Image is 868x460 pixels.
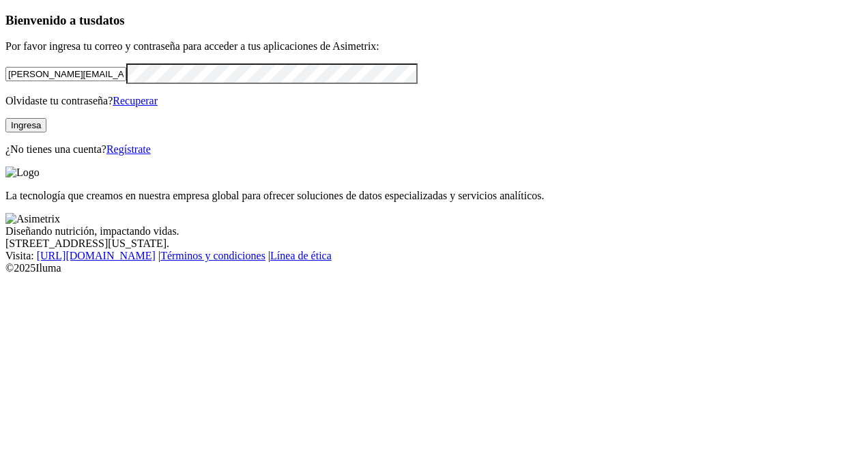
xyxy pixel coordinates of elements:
[5,250,863,262] div: Visita : | |
[96,13,125,27] span: datos
[5,118,46,132] button: Ingresa
[5,225,863,238] div: Diseñando nutrición, impactando vidas.
[5,40,863,53] p: Por favor ingresa tu correo y contraseña para acceder a tus aplicaciones de Asimetrix:
[270,250,332,261] a: Línea de ética
[5,95,863,107] p: Olvidaste tu contraseña?
[113,95,158,106] a: Recuperar
[106,143,151,155] a: Regístrate
[5,262,863,274] div: © 2025 Iluma
[5,67,126,81] input: Tu correo
[5,190,863,202] p: La tecnología que creamos en nuestra empresa global para ofrecer soluciones de datos especializad...
[5,143,863,156] p: ¿No tienes una cuenta?
[5,238,863,250] div: [STREET_ADDRESS][US_STATE].
[5,167,40,179] img: Logo
[5,213,60,225] img: Asimetrix
[37,250,156,261] a: [URL][DOMAIN_NAME]
[5,13,863,28] h3: Bienvenido a tus
[160,250,265,261] a: Términos y condiciones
